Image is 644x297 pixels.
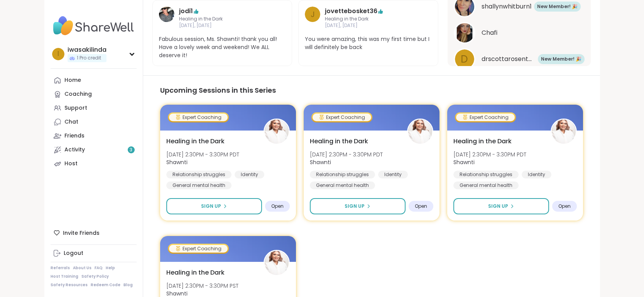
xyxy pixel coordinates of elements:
[415,203,427,209] span: Open
[201,203,221,210] span: Sign Up
[64,160,78,168] div: Host
[325,7,377,16] a: jovettebosket36
[166,158,188,166] b: Shawnti
[81,274,109,279] a: Safety Policy
[455,23,474,42] img: Chafi
[558,203,571,209] span: Open
[305,7,320,29] a: j
[91,282,120,288] a: Redeem Code
[51,143,137,157] a: Activity3
[64,118,78,126] div: Chat
[64,76,81,84] div: Home
[57,49,59,59] span: i
[64,90,92,98] div: Coaching
[166,137,225,146] span: Healing in the Dark
[541,56,581,63] span: New Member! 🎉
[311,8,315,20] span: j
[456,114,515,121] div: Expert Coaching
[51,274,78,279] a: Host Training
[166,171,232,178] div: Relationship struggles
[169,114,228,121] div: Expert Coaching
[325,16,412,22] span: Healing in the Dark
[408,120,432,144] img: Shawnti
[482,28,497,37] span: Chafi
[235,171,264,178] div: Identity
[453,171,519,178] div: Relationship struggles
[265,120,289,144] img: Shawnti
[310,158,331,166] b: Shawnti
[305,35,432,51] span: You were amazing, this was my first time but I will definitely be back
[265,251,289,275] img: Shawnti
[453,182,519,189] div: General mental health
[310,137,368,146] span: Healing in the Dark
[310,182,375,189] div: General mental health
[51,101,137,115] a: Support
[73,265,91,271] a: About Us
[552,120,576,144] img: Shawnti
[325,22,412,29] span: [DATE], [DATE]
[488,203,508,210] span: Sign Up
[179,16,266,22] span: Healing in the Dark
[166,268,225,277] span: Healing in the Dark
[51,115,137,129] a: Chat
[310,151,383,158] span: [DATE] 2:30PM - 3:30PM PDT
[51,73,137,87] a: Home
[95,265,103,271] a: FAQ
[51,12,137,39] img: ShareWell Nav Logo
[160,85,583,95] h3: Upcoming Sessions in this Series
[179,22,266,29] span: [DATE], [DATE]
[179,7,193,16] a: jodi1
[51,282,88,288] a: Safety Resources
[64,249,83,257] div: Logout
[51,87,137,101] a: Coaching
[453,158,475,166] b: Shawnti
[522,171,551,178] div: Identity
[64,104,87,112] div: Support
[51,226,137,240] div: Invite Friends
[51,246,137,260] a: Logout
[271,203,284,209] span: Open
[461,51,468,66] span: d
[313,114,371,121] div: Expert Coaching
[310,171,375,178] div: Relationship struggles
[64,146,85,154] div: Activity
[482,54,536,64] span: drscottarosenthal
[169,245,228,253] div: Expert Coaching
[51,129,137,143] a: Friends
[482,2,532,11] span: shallynwhitburn1
[453,151,526,158] span: [DATE] 2:30PM - 3:30PM PDT
[454,48,585,70] a: ddrscottarosenthalNew Member! 🎉
[166,182,232,189] div: General mental health
[166,198,262,214] button: Sign Up
[106,265,115,271] a: Help
[166,282,238,290] span: [DATE] 2:30PM - 3:30PM PST
[453,137,512,146] span: Healing in the Dark
[68,46,106,54] div: iwasakilinda
[378,171,408,178] div: Identity
[453,198,549,214] button: Sign Up
[166,151,239,158] span: [DATE] 2:30PM - 3:30PM PDT
[159,35,286,59] span: Fabulous session, Ms. Shawnti! thank you all! Have a lovely week and weekend! We ALL deserve it!
[130,147,132,153] span: 3
[64,132,85,140] div: Friends
[51,265,70,271] a: Referrals
[159,7,174,29] a: jodi1
[310,198,406,214] button: Sign Up
[537,3,578,10] span: New Member! 🎉
[454,22,585,44] a: ChafiChafi
[51,157,137,171] a: Host
[77,55,101,61] span: 1 Pro credit
[159,7,174,22] img: jodi1
[345,203,365,210] span: Sign Up
[123,282,133,288] a: Blog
